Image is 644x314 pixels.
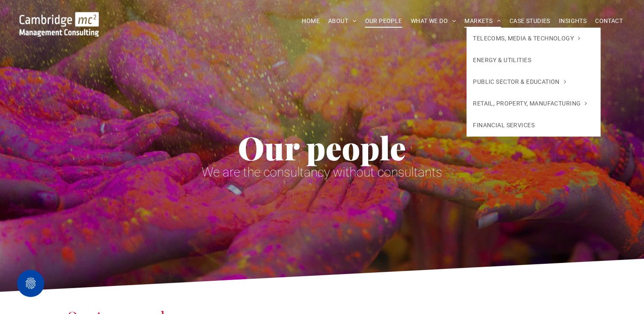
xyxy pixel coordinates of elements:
[20,13,99,22] a: Your Business Transformed | Cambridge Management Consulting
[473,99,587,108] span: RETAIL, PROPERTY, MANUFACTURING
[473,77,566,86] span: PUBLIC SECTOR & EDUCATION
[20,12,99,37] img: Go to Homepage
[202,165,442,180] span: We are the consultancy without consultants
[473,56,531,65] span: ENERGY & UTILITIES
[467,71,600,93] a: PUBLIC SECTOR & EDUCATION
[473,34,580,43] span: TELECOMS, MEDIA & TECHNOLOGY
[467,93,600,114] a: RETAIL, PROPERTY, MANUFACTURING
[464,14,501,28] span: MARKETS
[555,14,591,28] a: INSIGHTS
[473,121,535,130] span: FINANCIAL SERVICES
[467,49,600,71] a: ENERGY & UTILITIES
[361,14,406,28] a: OUR PEOPLE
[505,14,555,28] a: CASE STUDIES
[460,14,505,28] a: MARKETS
[591,14,627,28] a: CONTACT
[298,14,324,28] a: HOME
[467,28,600,49] a: TELECOMS, MEDIA & TECHNOLOGY
[324,14,361,28] a: ABOUT
[238,126,406,168] span: Our people
[467,114,600,136] a: FINANCIAL SERVICES
[406,14,461,28] a: WHAT WE DO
